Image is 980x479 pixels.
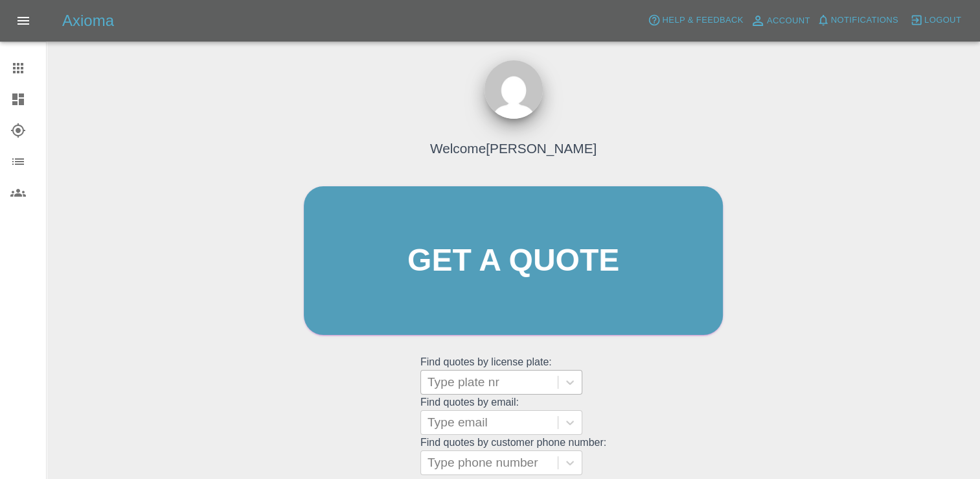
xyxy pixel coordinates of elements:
[907,10,964,31] button: Logout
[747,10,814,31] a: Account
[814,10,902,31] button: Notifications
[304,186,723,335] a: Get a quote
[644,10,746,31] button: Help & Feedback
[924,13,961,28] span: Logout
[420,437,606,475] grid: Find quotes by customer phone number:
[662,13,743,28] span: Help & Feedback
[420,397,606,435] grid: Find quotes by email:
[8,5,39,36] button: Open drawer
[831,13,898,28] span: Notifications
[430,138,597,158] h4: Welcome [PERSON_NAME]
[62,10,114,31] h5: Axioma
[484,60,543,119] img: ...
[767,14,810,29] span: Account
[420,356,606,395] grid: Find quotes by license plate:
